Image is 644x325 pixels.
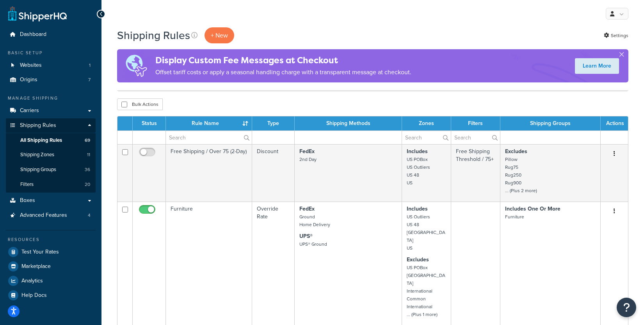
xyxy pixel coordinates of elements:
strong: FedEx [299,147,315,155]
small: US POBox [GEOGRAPHIC_DATA] International Common International ... (Plus 1 more) [407,264,445,318]
span: 7 [88,77,91,83]
small: Pillow Rug75 Rug250 Rug900 ... (Plus 2 more) [505,156,537,194]
span: Origins [20,77,37,83]
td: Free Shipping Threshold / 75+ [451,144,500,202]
li: Origins [6,73,96,87]
th: Shipping Methods [295,116,402,130]
p: Offset tariff costs or apply a seasonal handling charge with a transparent message at checkout. [155,67,411,78]
strong: Includes [407,205,428,213]
span: Help Docs [21,292,47,299]
a: Test Your Rates [6,245,96,259]
a: Websites 1 [6,58,96,73]
th: Filters [451,116,500,130]
div: Basic Setup [6,50,96,56]
td: Discount [252,144,295,202]
span: Test Your Rates [21,249,59,255]
span: 69 [85,137,90,144]
span: 20 [85,181,90,188]
span: All Shipping Rules [20,137,62,144]
span: Shipping Groups [20,166,56,173]
small: Ground Home Delivery [299,213,330,228]
span: Shipping Rules [20,122,56,129]
a: Marketplace [6,259,96,273]
a: Analytics [6,274,96,288]
th: Rule Name : activate to sort column ascending [166,116,252,130]
a: Carriers [6,104,96,118]
strong: UPS® [299,232,313,240]
li: Advanced Features [6,208,96,223]
small: UPS® Ground [299,241,327,248]
a: Learn More [575,58,619,74]
a: Settings [604,30,628,41]
a: Shipping Zones 11 [6,148,96,162]
th: Type [252,116,295,130]
a: Advanced Features 4 [6,208,96,223]
li: Websites [6,58,96,73]
span: Carriers [20,107,39,114]
td: Free Shipping / Over 75 (2-Day) [166,144,252,202]
th: Actions [601,116,628,130]
span: Analytics [21,278,43,284]
h4: Display Custom Fee Messages at Checkout [155,54,411,67]
input: Search [451,131,500,144]
strong: FedEx [299,205,315,213]
a: Boxes [6,193,96,208]
small: 2nd Day [299,156,317,163]
li: Shipping Groups [6,162,96,177]
small: US Outliers US 48 [GEOGRAPHIC_DATA] US [407,213,445,252]
th: Status [133,116,166,130]
li: Shipping Rules [6,118,96,193]
input: Search [166,131,252,144]
input: Search [402,131,451,144]
span: Dashboard [20,31,46,38]
a: ShipperHQ Home [8,6,67,21]
button: Open Resource Center [617,298,636,317]
strong: Includes [407,147,428,155]
small: US POBox US Outliers US 48 US [407,156,430,186]
th: Zones [402,116,451,130]
span: Boxes [20,197,35,204]
span: Advanced Features [20,212,67,219]
small: Furniture [505,213,524,220]
span: Marketplace [21,263,51,270]
a: Filters 20 [6,177,96,192]
span: Filters [20,181,34,188]
h1: Shipping Rules [117,28,190,43]
a: Shipping Groups 36 [6,162,96,177]
div: Resources [6,236,96,243]
li: All Shipping Rules [6,133,96,148]
li: Filters [6,177,96,192]
img: duties-banner-06bc72dcb5fe05cb3f9472aba00be2ae8eb53ab6f0d8bb03d382ba314ac3c341.png [117,49,155,82]
li: Shipping Zones [6,148,96,162]
a: Dashboard [6,27,96,42]
div: Manage Shipping [6,95,96,102]
span: 36 [85,166,90,173]
a: Origins 7 [6,73,96,87]
span: Websites [20,62,42,69]
strong: Excludes [407,255,429,264]
button: Bulk Actions [117,98,163,110]
span: 4 [88,212,91,219]
th: Shipping Groups [500,116,601,130]
a: Help Docs [6,288,96,302]
a: All Shipping Rules 69 [6,133,96,148]
p: + New [205,27,234,43]
span: Shipping Zones [20,152,54,158]
span: 1 [89,62,91,69]
a: Shipping Rules [6,118,96,133]
strong: Excludes [505,147,527,155]
strong: Includes One Or More [505,205,560,213]
span: 11 [87,152,90,158]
